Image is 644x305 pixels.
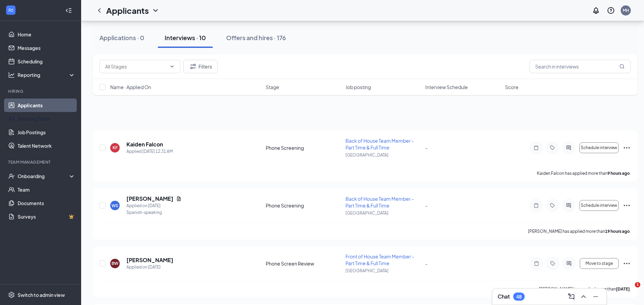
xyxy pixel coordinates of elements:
[18,41,75,55] a: Messages
[619,64,625,69] svg: MagnifyingGlass
[592,293,600,301] svg: Minimize
[189,62,197,71] svg: Filter
[8,88,74,94] div: Hiring
[18,112,75,126] a: Sourcing Tools
[532,145,540,150] svg: Note
[126,148,173,155] div: Applied [DATE] 12:31 AM
[345,196,414,209] span: Back of House Team Member - Part Time & Full Time
[566,291,577,302] button: ComposeMessage
[18,183,75,196] a: Team
[18,55,75,68] a: Scheduling
[532,203,540,208] svg: Note
[112,203,118,209] div: WS
[565,145,573,150] svg: ActiveChat
[345,253,414,266] span: Front of House Team Member - Part Time & Full Time
[425,260,428,267] span: -
[516,294,522,300] div: 48
[18,196,75,210] a: Documents
[183,60,218,73] button: Filter Filters
[532,261,541,266] svg: Note
[635,282,640,287] span: 1
[18,126,75,139] a: Job Postings
[18,210,75,223] a: SurveysCrown
[529,60,631,73] input: Search in interviews
[126,256,173,264] h5: [PERSON_NAME]
[105,63,167,70] input: All Stages
[345,152,421,158] p: [GEOGRAPHIC_DATA]
[580,258,619,269] button: Move to stage
[567,293,575,301] svg: ComposeMessage
[565,203,573,208] svg: ActiveChat
[18,72,76,78] div: Reporting
[151,6,160,15] svg: ChevronDown
[537,170,631,176] p: Kaiden Falcon has applied more than .
[266,260,341,267] div: Phone Screen Review
[266,84,279,90] span: Stage
[345,210,421,216] p: [GEOGRAPHIC_DATA]
[579,200,619,211] button: Schedule interview
[581,145,617,150] span: Schedule interview
[586,261,613,266] span: Move to stage
[548,145,556,150] svg: Tag
[18,173,70,179] div: Onboarding
[126,195,173,202] h5: [PERSON_NAME]
[581,203,617,208] span: Schedule interview
[18,139,75,152] a: Talent Network
[528,228,631,234] p: [PERSON_NAME] has applied more than .
[623,144,631,152] svg: Ellipses
[169,64,175,69] svg: ChevronDown
[65,7,72,14] svg: Collapse
[266,202,341,209] div: Phone Screening
[345,138,414,150] span: Back of House Team Member - Part Time & Full Time
[113,145,118,150] div: KF
[539,286,631,292] p: [PERSON_NAME] has applied more than .
[7,7,14,13] svg: WorkstreamLogo
[549,261,557,266] svg: Tag
[592,6,600,15] svg: Notifications
[505,84,519,90] span: Score
[579,142,619,153] button: Schedule interview
[607,171,630,176] b: 9 hours ago
[425,84,468,90] span: Interview Schedule
[95,6,103,15] svg: ChevronLeft
[607,6,615,15] svg: QuestionInfo
[18,99,75,112] a: Applicants
[8,159,74,165] div: Team Management
[498,293,510,300] h3: Chat
[548,203,556,208] svg: Tag
[110,84,151,90] span: Name · Applied On
[106,5,149,16] h1: Applicants
[621,282,637,298] iframe: Intercom live chat
[425,202,428,209] span: -
[623,7,629,13] div: MH
[578,291,589,302] button: ChevronUp
[176,196,182,201] svg: Document
[623,201,631,210] svg: Ellipses
[425,145,428,151] span: -
[8,292,15,298] svg: Settings
[112,260,118,266] div: BW
[616,286,630,292] b: [DATE]
[226,33,286,42] div: Offers and hires · 176
[126,209,182,216] div: Spanish-speaking
[18,28,75,41] a: Home
[18,292,65,298] div: Switch to admin view
[126,264,173,271] div: Applied on [DATE]
[605,229,630,234] b: 19 hours ago
[590,291,601,302] button: Minimize
[623,259,631,268] svg: Ellipses
[266,144,341,151] div: Phone Screening
[8,72,15,78] svg: Analysis
[345,84,371,90] span: Job posting
[579,293,588,301] svg: ChevronUp
[126,202,182,209] div: Applied on [DATE]
[165,33,206,42] div: Interviews · 10
[345,268,421,274] p: [GEOGRAPHIC_DATA]
[126,141,163,148] h5: Kaiden Falcon
[565,261,573,266] svg: ActiveChat
[8,173,15,179] svg: UserCheck
[99,33,144,42] div: Applications · 0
